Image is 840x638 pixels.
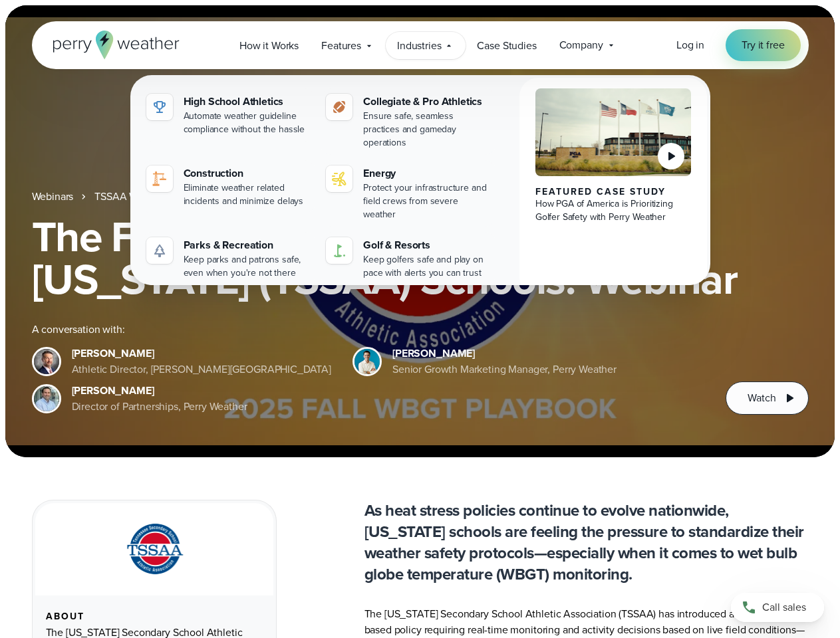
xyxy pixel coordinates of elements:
img: parks-icon-grey.svg [152,243,168,259]
img: construction perry weather [152,171,168,187]
div: Construction [184,165,311,181]
button: Watch [726,381,808,415]
div: Keep parks and patrons safe, even when you're not there [184,253,311,280]
p: As heat stress policies continue to evolve nationwide, [US_STATE] schools are feeling the pressur... [364,500,809,585]
div: How PGA of America is Prioritizing Golfer Safety with Perry Weather [535,197,692,224]
h1: The Fall WBGT Playbook for [US_STATE] (TSSAA) Schools: Webinar [32,215,809,300]
div: Athletic Director, [PERSON_NAME][GEOGRAPHIC_DATA] [72,362,332,377]
img: Jeff Wood [34,386,59,411]
img: Brian Wyatt [34,349,59,374]
span: Case Studies [477,38,536,54]
div: Automate weather guideline compliance without the hassle [184,110,311,136]
a: PGA of America, Frisco Campus Featured Case Study How PGA of America is Prioritizing Golfer Safet... [519,78,708,296]
span: Company [559,37,603,53]
span: Log in [676,37,704,53]
span: Call sales [762,599,806,615]
div: Protect your infrastructure and field crews from severe weather [363,181,490,221]
img: proathletics-icon@2x-1.svg [331,99,347,115]
div: Parks & Recreation [184,237,311,253]
nav: Breadcrumb [32,189,809,205]
a: construction perry weather Construction Eliminate weather related incidents and minimize delays [141,160,316,213]
div: Director of Partnerships, Perry Weather [72,399,247,415]
span: Try it free [742,37,784,53]
div: Collegiate & Pro Athletics [363,94,490,110]
img: Spencer Patton, Perry Weather [354,349,380,374]
a: Parks & Recreation Keep parks and patrons safe, even when you're not there [141,232,316,285]
div: High School Athletics [184,94,311,110]
div: Senior Growth Marketing Manager, Perry Weather [392,362,617,377]
div: [PERSON_NAME] [72,383,247,399]
a: Golf & Resorts Keep golfers safe and play on pace with alerts you can trust [321,232,495,285]
div: Eliminate weather related incidents and minimize delays [184,181,311,208]
a: Case Studies [466,32,547,59]
div: [PERSON_NAME] [72,346,332,362]
div: A conversation with: [32,322,705,338]
a: How it Works [228,32,310,59]
div: Keep golfers safe and play on pace with alerts you can trust [363,253,490,280]
img: PGA of America, Frisco Campus [535,88,692,176]
a: Call sales [731,593,824,622]
span: Watch [748,390,775,406]
div: Golf & Resorts [363,237,490,253]
div: Ensure safe, seamless practices and gameday operations [363,110,490,150]
img: highschool-icon.svg [152,99,168,115]
div: About [46,611,263,622]
div: Energy [363,165,490,181]
span: How it Works [239,38,299,54]
div: [PERSON_NAME] [392,346,617,362]
a: High School Athletics Automate weather guideline compliance without the hassle [141,88,316,142]
img: golf-iconV2.svg [331,243,347,259]
div: Featured Case Study [535,187,692,197]
a: TSSAA WBGT Fall Playbook [94,189,221,205]
img: TSSAA-Tennessee-Secondary-School-Athletic-Association.svg [110,519,199,580]
a: Try it free [726,29,800,61]
a: Collegiate & Pro Athletics Ensure safe, seamless practices and gameday operations [321,88,495,155]
a: Webinars [32,189,74,205]
span: Features [321,38,361,54]
img: energy-icon@2x-1.svg [331,171,347,187]
span: Industries [397,38,441,54]
a: Log in [676,37,704,53]
a: Energy Protect your infrastructure and field crews from severe weather [321,160,495,227]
